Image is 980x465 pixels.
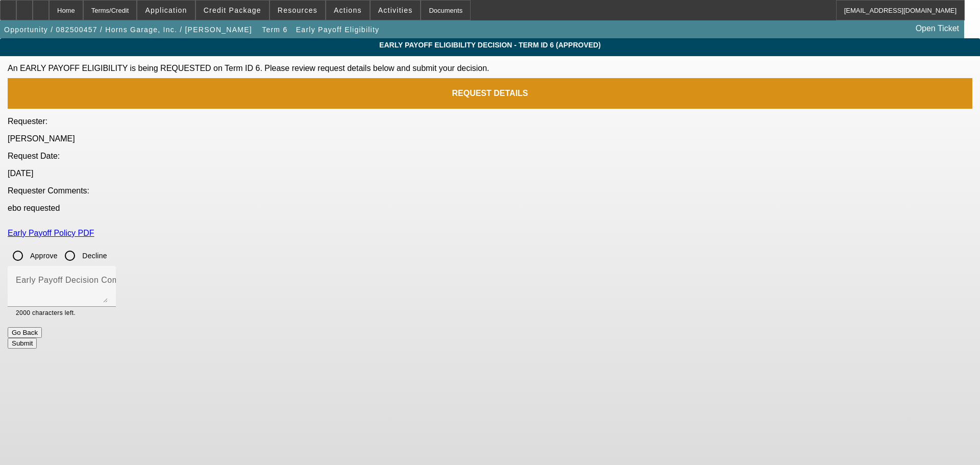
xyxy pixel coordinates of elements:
button: Actions [326,1,370,20]
button: Activities [371,1,421,20]
button: Term 6 [258,20,291,39]
span: Actions [334,6,362,14]
span: An EARLY PAYOFF ELIGIBILITY is being REQUESTED on Term ID 6. Please review request details below ... [8,64,489,72]
button: Resources [270,1,325,20]
a: Open Ticket [912,20,963,37]
button: Submit [8,338,37,349]
p: REQUEST DETAILS [8,89,972,98]
p: Request Date: [8,152,972,161]
span: Activities [378,6,413,14]
mat-label: Early Payoff Decision Comment [16,276,138,284]
p: Requester Comments: [8,186,972,195]
span: Application [145,6,187,14]
a: Early Payoff Policy PDF [8,229,94,237]
span: Early Payoff Eligibility [296,26,380,34]
span: Early Payoff Eligibility Decision - Term ID 6 (Approved) [8,41,972,49]
label: Decline [80,251,107,261]
label: Approve [28,251,58,261]
mat-hint: 2000 characters left. [16,307,76,318]
button: Go Back [8,327,42,338]
span: Term 6 [262,26,287,34]
button: Credit Package [196,1,269,20]
p: ebo requested [8,204,972,213]
span: Resources [278,6,317,14]
button: Early Payoff Eligibility [293,20,382,39]
span: Credit Package [204,6,261,14]
p: [PERSON_NAME] [8,134,972,143]
p: Requester: [8,117,972,126]
p: [DATE] [8,169,972,178]
span: Opportunity / 082500457 / Horns Garage, Inc. / [PERSON_NAME] [4,26,252,34]
button: Application [137,1,194,20]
